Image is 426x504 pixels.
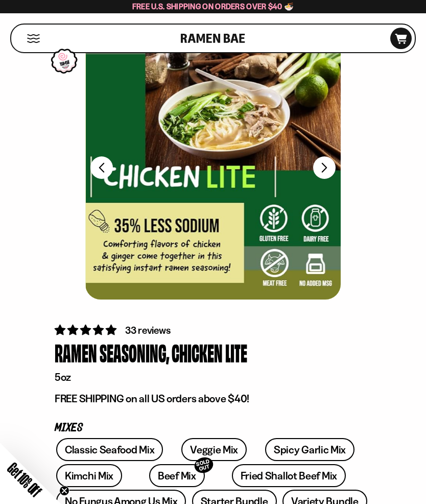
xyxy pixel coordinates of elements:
span: 33 reviews [125,324,170,336]
button: Next [313,156,336,179]
button: Close teaser [59,486,69,496]
a: Fried Shallot Beef Mix [232,464,346,487]
a: Kimchi Mix [56,464,122,487]
button: Previous [90,156,113,179]
a: Veggie Mix [181,438,247,461]
span: 5.00 stars [55,324,119,336]
div: Ramen [55,338,97,368]
span: Free U.S. Shipping on Orders over $40 🍜 [132,2,294,11]
a: Beef MixSOLD OUT [149,464,205,487]
p: 5oz [55,371,371,384]
div: Chicken [172,338,223,368]
div: Lite [225,338,247,368]
div: SOLD OUT [193,455,215,475]
span: Get 10% Off [5,460,44,499]
a: Classic Seafood Mix [56,438,163,461]
a: Spicy Garlic Mix [265,438,354,461]
div: Seasoning, [100,338,169,368]
p: Mixes [55,423,371,433]
button: Mobile Menu Trigger [27,34,40,43]
p: FREE SHIPPING on all US orders above $40! [55,392,371,405]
